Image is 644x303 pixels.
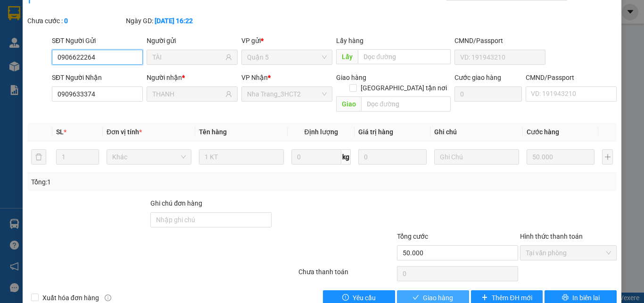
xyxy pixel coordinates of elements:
span: Đơn vị tính [107,128,142,136]
span: Nha Trang_3HCT2 [247,87,327,101]
span: Quận 5 [247,50,327,64]
span: Yêu cầu [353,293,376,303]
div: CMND/Passport [526,72,617,83]
div: Tổng: 1 [31,177,249,187]
div: CMND/Passport [454,35,545,46]
span: Tổng cước [397,233,428,240]
li: (c) 2017 [79,45,130,57]
span: Giao [336,96,361,112]
span: plus [481,294,488,302]
div: Người gửi [147,35,238,46]
label: Ghi chú đơn hàng [150,199,202,207]
input: Tên người gửi [152,52,223,62]
b: [DOMAIN_NAME] [79,36,130,43]
button: delete [31,149,46,164]
span: user [225,54,232,61]
span: check [413,294,419,302]
span: Giá trị hàng [358,128,393,136]
div: VP gửi [241,35,332,46]
div: Chưa cước : [27,16,124,26]
b: [DATE] 16:22 [155,17,193,25]
span: Tại văn phòng [526,246,611,260]
span: Thêm ĐH mới [492,293,532,303]
input: 0 [358,149,426,164]
span: Tên hàng [199,128,227,136]
input: Cước giao hàng [454,87,522,102]
img: logo.jpg [102,12,125,35]
input: Dọc đường [361,96,451,112]
span: [GEOGRAPHIC_DATA] tận nơi [357,83,451,93]
label: Hình thức thanh toán [520,233,583,240]
b: 0 [64,17,68,25]
input: Ghi chú đơn hàng [150,212,272,227]
span: Định lượng [304,128,338,136]
button: plus [602,149,613,164]
input: Dọc đường [358,49,451,64]
input: VD: 191943210 [454,50,545,65]
span: Cước hàng [527,128,559,136]
span: SL [56,128,64,136]
input: Ghi Chú [434,149,519,164]
span: user [225,91,232,97]
div: SĐT Người Nhận [52,72,143,83]
input: VD: Bàn, Ghế [199,149,284,164]
span: printer [562,294,569,302]
div: SĐT Người Gửi [52,35,143,46]
span: VP Nhận [241,74,268,81]
span: exclamation-circle [342,294,349,302]
div: Chưa thanh toán [297,267,396,283]
span: Khác [112,150,186,164]
span: Giao hàng [336,74,366,81]
th: Ghi chú [430,123,523,141]
b: Gửi khách hàng [58,14,93,58]
span: Lấy hàng [336,37,363,44]
span: kg [341,149,351,164]
label: Cước giao hàng [454,74,501,81]
span: Xuất hóa đơn hàng [39,293,103,303]
div: Ngày GD: [126,16,223,26]
b: Phương Nam Express [12,61,52,122]
span: Lấy [336,49,358,64]
input: Tên người nhận [152,89,223,99]
span: info-circle [105,294,111,301]
span: Giao hàng [423,293,453,303]
input: 0 [527,149,594,164]
span: In biên lai [572,293,600,303]
div: Người nhận [147,72,238,83]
